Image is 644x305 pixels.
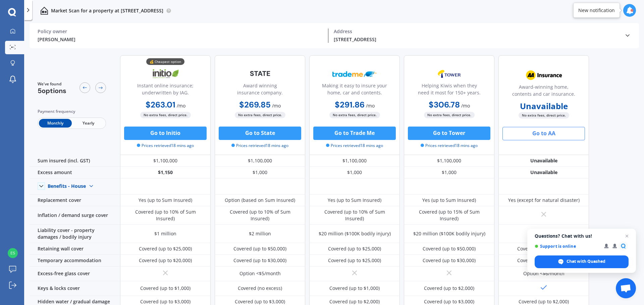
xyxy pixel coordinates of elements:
span: No extra fees, direct price. [140,112,191,118]
div: Covered (up to 15% of Sum Insured) [409,209,489,222]
div: Yes (up to Sum Insured) [328,197,381,204]
div: Keys & locks cover [30,281,120,296]
div: Temporary accommodation [30,255,120,266]
div: Covered (up to 10% of Sum Insured) [220,209,300,222]
div: Excess amount [30,167,120,178]
img: State-text-1.webp [238,66,282,81]
div: Option (based on Sum Insured) [225,197,295,204]
div: Liability cover - property damages / bodily injury [30,225,120,243]
div: Unavailable [498,167,589,178]
div: Covered (up to $30,000) [423,257,476,264]
div: $1,000 [404,167,494,178]
div: Replacement cover [30,195,120,206]
div: Yes (up to Sum Insured) [422,197,476,204]
div: $1,000 [215,167,305,178]
div: Covered (up to $3,000) [140,298,191,305]
span: / mo [272,102,281,109]
div: Award-winning home, contents and car insurance. [504,83,583,100]
img: Tower.webp [427,66,471,82]
div: Covered (up to 10% of Sum Insured) [125,209,206,222]
div: $1 million [154,230,176,237]
div: $1,100,000 [404,155,494,167]
span: Prices retrieved 18 mins ago [326,143,383,149]
div: Covered (up to $25,000) [139,245,192,252]
div: Covered (up to $20,000) [517,257,570,264]
div: Yes (except for natural disaster) [508,197,580,204]
span: / mo [461,102,470,109]
span: / mo [366,102,375,109]
div: Unavailable [498,155,589,167]
div: $1,100,000 [120,155,211,167]
div: Covered (up to $20,000) [139,257,192,264]
span: Prices retrieved 18 mins ago [421,143,478,149]
div: Award winning insurance company. [220,82,300,99]
button: Go to State [219,127,301,140]
div: Covered (up to $1,000) [329,285,380,292]
div: Policy owner [38,28,323,34]
b: $263.01 [146,99,175,110]
button: Go to Initio [124,127,207,140]
div: [PERSON_NAME] [38,36,323,43]
div: Covered (up to 10% of Sum Insured) [314,209,395,222]
div: Covered (up to $50,000) [517,245,570,252]
span: Prices retrieved 18 mins ago [231,143,288,149]
span: Monthly [39,119,72,128]
div: $2 million [249,230,271,237]
div: Option <$6/month [523,270,565,277]
span: 5 options [38,86,66,95]
div: Instant online insurance; underwritten by IAG. [126,82,205,99]
div: Covered (up to $25,000) [328,245,381,252]
div: Covered (up to $30,000) [233,257,286,264]
div: Covered (up to $2,000) [519,298,569,305]
div: Helping Kiwis when they need it most for 150+ years. [410,82,489,99]
div: Payment frequency [38,108,106,115]
span: Yearly [72,119,105,128]
div: Retaining wall cover [30,243,120,255]
div: Making it easy to insure your home, car and contents. [315,82,394,99]
b: Unavailable [520,103,568,109]
b: $306.78 [429,99,460,110]
span: No extra fees, direct price. [424,112,475,118]
span: Support is online [535,244,599,249]
div: Covered (up to $50,000) [423,245,476,252]
div: $20 million ($100K bodily injury) [413,230,485,237]
p: Market Scan for a property at [STREET_ADDRESS] [51,7,163,14]
div: Covered (up to $2,000) [424,285,474,292]
div: Inflation / demand surge cover [30,206,120,225]
div: Option <$5/month [239,270,281,277]
div: 💰 Cheapest option [146,58,184,65]
img: Trademe.webp [332,66,377,82]
div: Covered (no excess) [238,285,282,292]
span: No extra fees, direct price. [235,112,285,118]
button: Go to Tower [408,127,490,140]
button: Go to AA [502,127,585,140]
button: Go to Trade Me [313,127,396,140]
span: No extra fees, direct price. [519,112,569,119]
div: Covered (up to $50,000) [233,245,286,252]
span: Questions? Chat with us! [535,233,629,239]
img: home-and-contents.b802091223b8502ef2dd.svg [40,7,48,15]
span: / mo [177,102,185,109]
div: Sum insured (incl. GST) [30,155,120,167]
img: 24e653bb3dd8a93cfbc38fc42715f2c1 [8,248,18,258]
div: $1,100,000 [309,155,400,167]
div: Yes (up to Sum Insured) [139,197,192,204]
div: Address [334,28,619,34]
b: $291.86 [335,99,365,110]
span: Chat with Quashed [567,258,605,264]
div: Covered (up to $3,000) [424,298,474,305]
span: Chat with Quashed [535,255,629,268]
div: Covered (up to $25,000) [328,257,381,264]
div: Excess-free glass cover [30,266,120,281]
img: AA.webp [522,67,566,84]
img: Initio.webp [143,66,187,82]
span: No extra fees, direct price. [329,112,380,118]
span: Prices retrieved 18 mins ago [137,143,194,149]
div: $1,150 [120,167,211,178]
div: [STREET_ADDRESS] [334,36,619,43]
div: $1,000 [309,167,400,178]
div: Covered (up to $3,000) [235,298,285,305]
img: Benefit content down [86,181,97,192]
div: Covered (up to $2,000) [329,298,380,305]
div: $20 million ($100K bodily injury) [319,230,391,237]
